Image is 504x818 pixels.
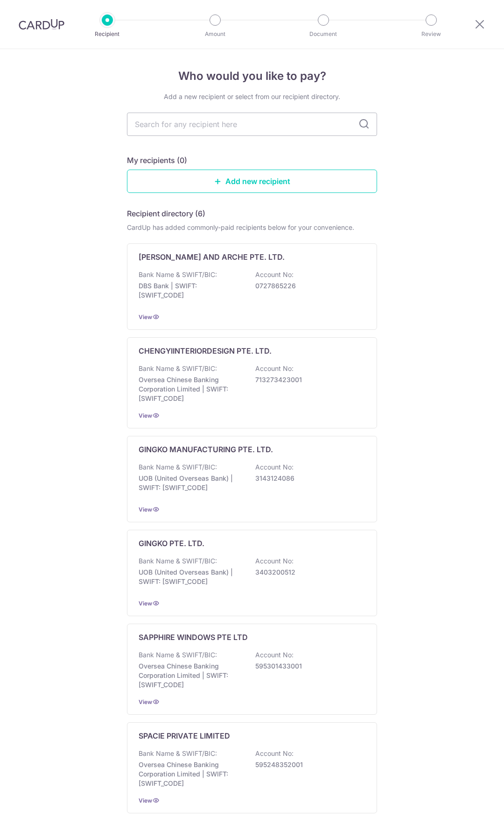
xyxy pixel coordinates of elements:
p: Account No: [255,749,294,758]
p: 0727865226 [255,281,360,291]
div: Add a new recipient or select from our recipient directory. [127,92,377,101]
p: Account No: [255,556,294,566]
p: SPACIE PRIVATE LIMITED [139,730,230,741]
img: CardUp [19,19,64,30]
div: CardUp has added commonly-paid recipients below for your convenience. [127,223,377,232]
a: Add new recipient [127,170,377,193]
h5: Recipient directory (6) [127,208,205,219]
a: View [139,600,152,607]
p: Bank Name & SWIFT/BIC: [139,462,217,472]
p: Oversea Chinese Banking Corporation Limited | SWIFT: [SWIFT_CODE] [139,662,243,690]
p: GINGKO MANUFACTURING PTE. LTD. [139,444,273,455]
p: Account No: [255,650,294,660]
p: DBS Bank | SWIFT: [SWIFT_CODE] [139,281,243,300]
p: 595301433001 [255,662,360,671]
p: Bank Name & SWIFT/BIC: [139,270,217,279]
p: 713273423001 [255,375,360,384]
a: View [139,698,152,705]
p: Account No: [255,270,294,279]
a: View [139,313,152,320]
p: 3403200512 [255,568,360,577]
p: Account No: [255,462,294,472]
p: 595248352001 [255,760,360,769]
p: Oversea Chinese Banking Corporation Limited | SWIFT: [SWIFT_CODE] [139,760,243,788]
a: View [139,412,152,419]
p: CHENGYIINTERIORDESIGN PTE. LTD. [139,345,272,356]
p: 3143124086 [255,474,360,483]
p: Bank Name & SWIFT/BIC: [139,364,217,373]
p: Document [289,29,358,39]
p: [PERSON_NAME] AND ARCHE PTE. LTD. [139,251,285,263]
p: Oversea Chinese Banking Corporation Limited | SWIFT: [SWIFT_CODE] [139,375,243,403]
p: Review [397,29,466,39]
p: Bank Name & SWIFT/BIC: [139,749,217,758]
input: Search for any recipient here [127,113,377,136]
h4: Who would you like to pay? [127,68,377,85]
p: Bank Name & SWIFT/BIC: [139,556,217,566]
p: Bank Name & SWIFT/BIC: [139,650,217,660]
p: UOB (United Overseas Bank) | SWIFT: [SWIFT_CODE] [139,474,243,492]
a: View [139,797,152,804]
a: View [139,506,152,513]
p: SAPPHIRE WINDOWS PTE LTD [139,632,248,643]
p: UOB (United Overseas Bank) | SWIFT: [SWIFT_CODE] [139,568,243,586]
h5: My recipients (0) [127,155,187,166]
p: Account No: [255,364,294,373]
p: Amount [181,29,250,39]
p: GINGKO PTE. LTD. [139,538,204,549]
p: Recipient [73,29,142,39]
